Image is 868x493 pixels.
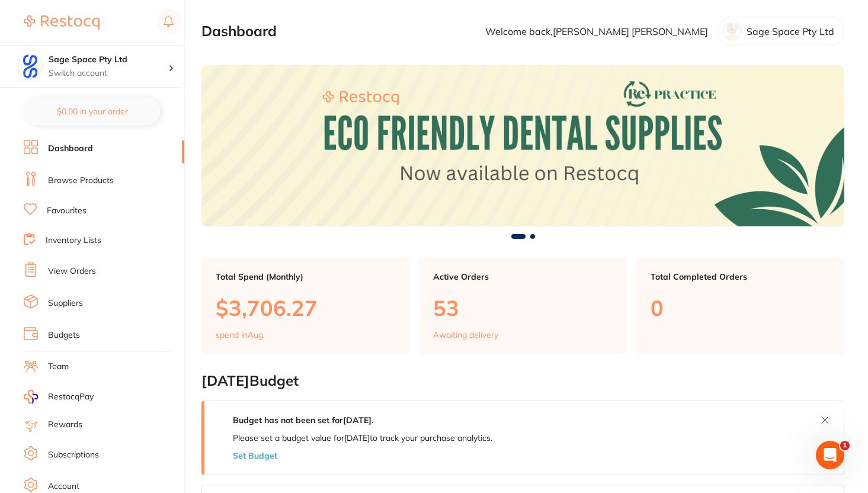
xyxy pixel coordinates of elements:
[24,390,38,404] img: RestocqPay
[49,54,168,66] h4: Sage Space Pty Ltd
[24,9,100,36] a: Restocq Logo
[46,235,101,246] a: Inventory Lists
[216,296,395,320] p: $3,706.27
[816,441,844,469] iframe: Intercom live chat
[48,265,96,277] a: View Orders
[636,258,844,354] a: Total Completed Orders0
[24,97,161,126] button: $0.00 in your order
[747,26,834,37] p: Sage Space Pty Ltd
[233,415,373,425] strong: Budget has not been set for [DATE] .
[47,205,87,217] a: Favourites
[433,330,498,340] p: Awaiting delivery
[48,361,69,373] a: Team
[201,258,409,354] a: Total Spend (Monthly)$3,706.27spend inAug
[419,258,627,354] a: Active Orders53Awaiting delivery
[49,68,168,79] p: Switch account
[651,272,830,281] p: Total Completed Orders
[216,330,263,340] p: spend in Aug
[18,55,42,78] img: Sage Space Pty Ltd
[216,272,395,281] p: Total Spend (Monthly)
[24,15,100,30] img: Restocq Logo
[201,65,844,226] img: Dashboard
[48,175,114,187] a: Browse Products
[233,451,277,460] button: Set Budget
[433,272,613,281] p: Active Orders
[24,390,94,404] a: RestocqPay
[48,391,94,403] span: RestocqPay
[433,296,613,320] p: 53
[840,441,850,450] span: 1
[201,373,844,389] h2: [DATE] Budget
[651,296,830,320] p: 0
[48,297,83,309] a: Suppliers
[48,143,93,155] a: Dashboard
[233,433,492,443] p: Please set a budget value for [DATE] to track your purchase analytics.
[48,329,80,341] a: Budgets
[48,419,82,431] a: Rewards
[201,23,277,40] h2: Dashboard
[48,449,99,461] a: Subscriptions
[48,481,79,492] a: Account
[485,26,708,37] p: Welcome back, [PERSON_NAME] [PERSON_NAME]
